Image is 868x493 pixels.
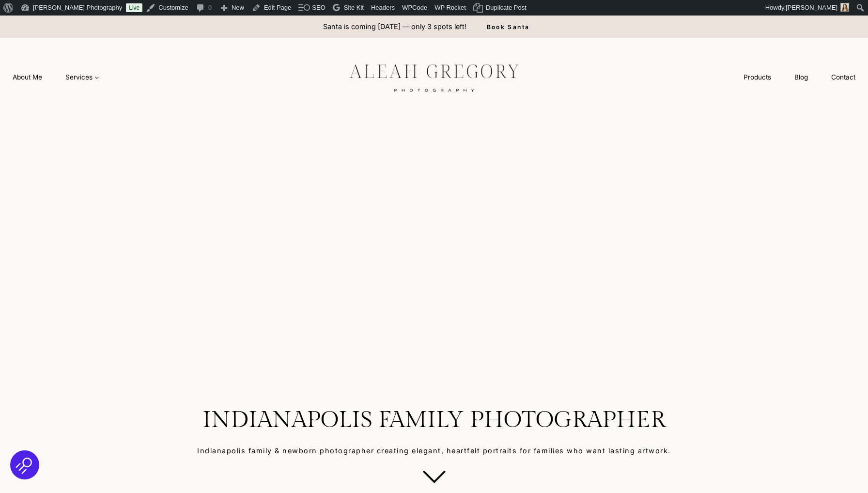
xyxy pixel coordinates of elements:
[325,57,543,97] img: aleah gregory logo
[305,128,563,386] li: 2 of 4
[126,3,142,12] a: Live
[820,68,867,86] a: Contact
[323,21,466,32] p: Santa is coming [DATE] — only 3 spots left!
[732,68,867,86] nav: Secondary
[39,128,829,386] div: Photo Gallery Carousel
[1,68,111,86] nav: Primary
[23,406,845,434] h1: Indianapolis Family Photographer
[39,128,297,386] img: Family enjoying a sunny day by the lake.
[471,16,545,38] a: Book Santa
[571,128,829,386] li: 3 of 4
[786,4,837,11] span: [PERSON_NAME]
[305,128,563,386] img: mom and baby in custom frame
[54,68,111,86] a: Services
[732,68,783,86] a: Products
[39,128,297,386] li: 1 of 4
[783,68,820,86] a: Blog
[571,128,829,386] img: Parents holding their baby lovingly by Indianapolis newborn photographer
[344,4,364,11] span: Site Kit
[1,68,54,86] a: About Me
[23,445,845,456] p: Indianapolis family & newborn photographer creating elegant, heartfelt portraits for families who...
[65,72,99,82] span: Services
